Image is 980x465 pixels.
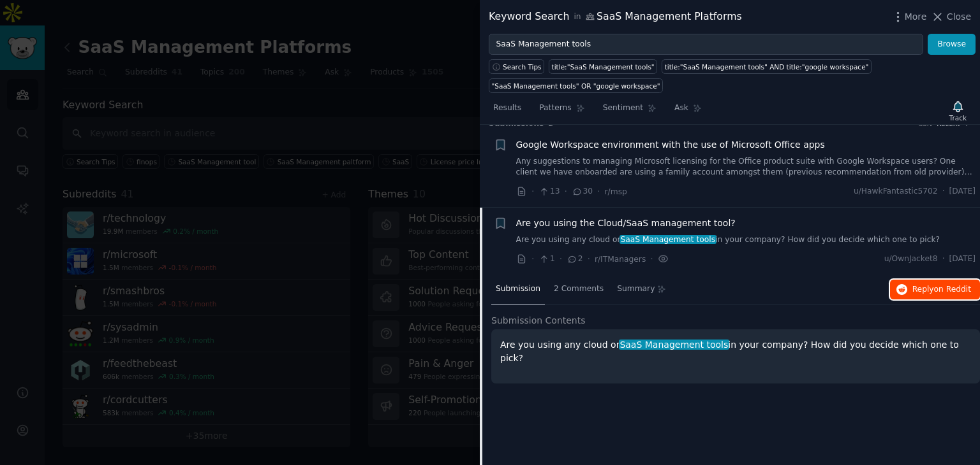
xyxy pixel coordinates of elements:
[949,113,967,122] div: Track
[942,254,945,265] span: ·
[491,314,586,327] span: Submission Contents
[650,252,653,266] span: ·
[489,9,742,25] div: Keyword Search SaaS Management Platforms
[884,254,938,265] span: u/OwnJacket8
[535,98,589,124] a: Patterns
[572,186,593,197] span: 30
[516,156,976,178] a: Any suggestions to managing Microsoft licensing for the Office product suite with Google Workspac...
[912,284,971,296] span: Reply
[931,10,971,24] button: Close
[496,283,540,295] span: Submission
[662,59,872,74] a: title:"SaaS Management tools" AND title:"google workspace"
[503,62,542,71] span: Search Tips
[552,62,655,71] div: title:"SaaS Management tools"
[617,283,655,295] span: Summary
[619,340,729,350] span: SaaS Management tools
[493,103,521,114] span: Results
[854,186,938,197] span: u/HawkFantastic5702
[489,78,663,93] a: "SaaS Management tools" OR "google workspace"
[560,252,562,266] span: ·
[531,185,534,198] span: ·
[949,254,976,265] span: [DATE]
[595,255,646,264] span: r/ITManagers
[554,283,604,295] span: 2 Comments
[928,34,976,55] button: Browse
[949,186,976,197] span: [DATE]
[539,103,571,114] span: Patterns
[605,187,627,196] span: r/msp
[670,98,706,124] a: Ask
[489,34,923,55] input: Try a keyword related to your business
[620,235,716,244] span: SaaS Management tools
[538,254,554,265] span: 1
[597,185,600,198] span: ·
[567,254,583,265] span: 2
[945,97,971,124] button: Track
[947,10,971,24] span: Close
[516,234,976,246] a: Are you using any cloud orSaaS Management toolsin your company? How did you decide which one to p...
[489,59,544,74] button: Search Tips
[665,62,869,71] div: title:"SaaS Management tools" AND title:"google workspace"
[942,186,945,197] span: ·
[516,217,736,230] a: Are you using the Cloud/SaaS management tool?
[890,280,980,300] button: Replyon Reddit
[934,285,971,294] span: on Reddit
[489,98,526,124] a: Results
[588,252,590,266] span: ·
[674,103,688,114] span: Ask
[500,338,971,365] p: Are you using any cloud or in your company? How did you decide which one to pick?
[549,120,553,127] span: 2
[574,11,581,23] span: in
[549,59,657,74] a: title:"SaaS Management tools"
[531,252,534,266] span: ·
[538,186,560,197] span: 13
[516,138,825,152] a: Google Workspace environment with the use of Microsoft Office apps
[565,185,567,198] span: ·
[905,10,927,24] span: More
[603,103,643,114] span: Sentiment
[891,10,927,24] button: More
[598,98,661,124] a: Sentiment
[492,82,660,90] div: "SaaS Management tools" OR "google workspace"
